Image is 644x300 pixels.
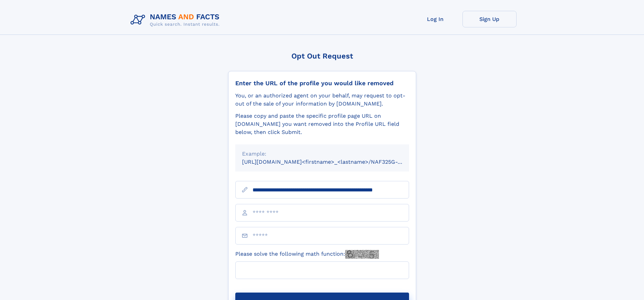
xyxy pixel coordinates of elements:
[242,150,402,158] div: Example:
[408,11,462,27] a: Log In
[235,79,409,87] div: Enter the URL of the profile you would like removed
[128,11,225,29] img: Logo Names and Facts
[242,159,422,165] small: [URL][DOMAIN_NAME]<firstname>_<lastname>/NAF325G-xxxxxxxx
[228,52,416,60] div: Opt Out Request
[462,11,517,27] a: Sign Up
[235,250,379,259] label: Please solve the following math function:
[235,112,409,136] div: Please copy and paste the specific profile page URL on [DOMAIN_NAME] you want removed into the Pr...
[235,92,409,108] div: You, or an authorized agent on your behalf, may request to opt-out of the sale of your informatio...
